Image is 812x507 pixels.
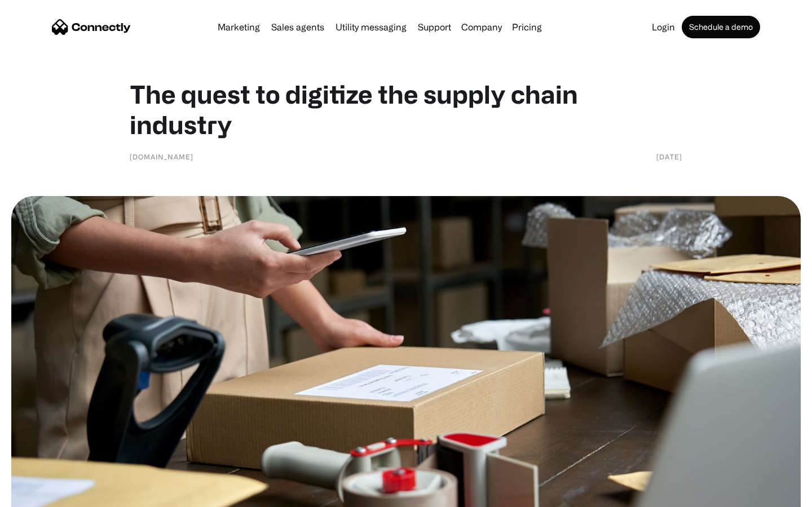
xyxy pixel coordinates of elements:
[213,23,264,32] a: Marketing
[656,151,682,162] div: [DATE]
[23,487,68,503] ul: Language list
[682,16,760,38] a: Schedule a demo
[507,23,546,32] a: Pricing
[130,79,682,140] h1: The quest to digitize the supply chain industry
[461,19,502,35] div: Company
[331,23,411,32] a: Utility messaging
[11,487,68,503] aside: Language selected: English
[130,151,193,162] div: [DOMAIN_NAME]
[413,23,456,32] a: Support
[267,23,329,32] a: Sales agents
[647,23,679,32] a: Login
